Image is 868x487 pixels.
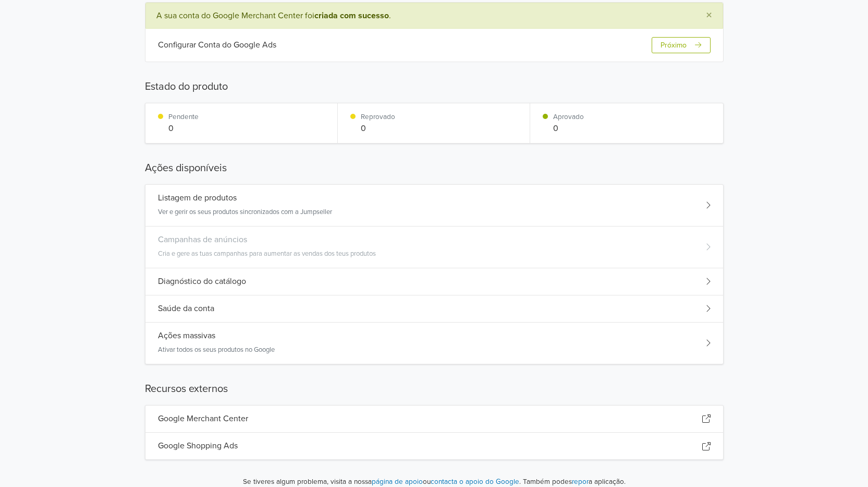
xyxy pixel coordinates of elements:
[145,323,723,364] div: Ações massivasAtivar todos os seus produtos no Google
[145,477,724,487] span: Se tiveres algum problema, visita a nossa ou . Também podes a aplicação.
[145,381,724,397] h5: Recursos externos
[530,103,723,143] div: Aprovado0
[158,304,214,314] h5: Saúde da conta
[145,185,723,227] div: Listagem de produtosVer e gerir os seus produtos sincronizados com a Jumpseller
[572,478,589,486] a: repor
[431,478,519,486] a: contacta o apoio do Google
[145,3,723,29] div: A sua conta do Google Merchant Center foi .
[145,433,723,459] div: Google Shopping Ads
[158,441,238,451] h5: Google Shopping Ads
[361,122,395,135] p: 0
[361,112,395,122] p: Reprovado
[338,103,530,143] div: Reprovado0
[372,478,423,486] a: página de apoio
[168,122,199,135] p: 0
[158,331,215,341] h5: Ações massivas
[652,37,710,53] button: Próximo
[158,235,247,245] h5: Campanhas de anúncios
[158,345,275,355] p: Ativar todos os seus produtos no Google
[158,249,376,259] p: Cria e gere as tuas campanhas para aumentar as vendas dos teus produtos
[314,10,389,21] b: criada com sucesso
[553,112,584,122] p: Aprovado
[145,295,723,323] div: Saúde da conta
[158,414,248,424] h5: Google Merchant Center
[145,103,338,143] div: Pendente0
[158,277,246,287] h5: Diagnóstico do catálogo
[553,122,584,135] p: 0
[145,406,723,433] div: Google Merchant Center
[695,3,723,28] button: Close
[158,207,332,218] p: Ver e gerir os seus produtos sincronizados com a Jumpseller
[168,112,199,122] p: Pendente
[158,193,237,203] h5: Listagem de produtos
[145,227,723,268] div: Campanhas de anúnciosCria e gere as tuas campanhas para aumentar as vendas dos teus produtos
[145,29,723,62] div: Configurar Conta do Google AdsPróximo
[158,40,276,50] h5: Configurar Conta do Google Ads
[706,8,712,23] span: ×
[145,79,724,94] h5: Estado do produto
[145,160,724,176] h5: Ações disponíveis
[145,268,723,295] div: Diagnóstico do catálogo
